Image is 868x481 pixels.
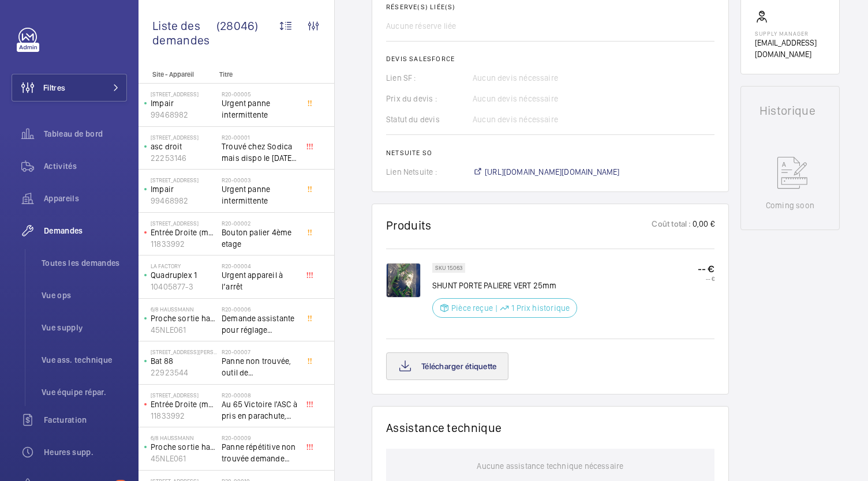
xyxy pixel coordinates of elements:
[12,74,127,102] button: Filtres
[755,37,825,60] p: [EMAIL_ADDRESS][DOMAIN_NAME]
[222,269,298,292] span: Urgent appareil à l’arrêt
[151,91,217,97] p: [STREET_ADDRESS]
[652,218,691,232] p: Coût total :
[151,410,217,422] p: 11833992
[151,97,217,109] p: Impair
[222,399,298,422] span: Au 65 Victoire l'ASC à pris en parachute, toutes les sécu coupé, il est au 3 ème, asc sans machin...
[759,105,821,117] h1: Historique
[152,18,216,47] span: Liste des demandes
[219,70,295,78] p: Titre
[151,399,217,410] p: Entrée Droite (monte-charge)
[44,414,127,426] span: Facturation
[151,355,217,367] p: Bat 88
[222,262,298,269] h2: R20-00004
[451,302,493,314] p: Pièce reçue
[222,134,298,141] h2: R20-00001
[473,166,620,178] a: [URL][DOMAIN_NAME][DOMAIN_NAME]
[151,434,217,441] p: 6/8 Haussmann
[386,352,508,380] button: Télécharger étiquette
[151,324,217,336] p: 45NLE061
[222,97,298,121] span: Urgent panne intermittente
[139,70,215,78] p: Site - Appareil
[44,128,127,140] span: Tableau de bord
[435,266,462,270] p: SKU 15063
[44,160,127,172] span: Activités
[151,281,217,292] p: 10405877-3
[44,225,127,236] span: Demandes
[151,313,217,324] p: Proche sortie hall Pelletier
[222,91,298,97] h2: R20-00005
[386,55,714,63] h2: Devis Salesforce
[691,218,714,232] p: 0,00 €
[151,441,217,453] p: Proche sortie hall Pelletier
[766,200,814,211] p: Coming soon
[42,386,127,398] span: Vue équipe répar.
[222,355,298,378] span: Panne non trouvée, outil de déverouillouge impératif pour le diagnostic
[386,3,714,11] h2: Réserve(s) liée(s)
[222,227,298,250] span: Bouton palier 4ème etage
[151,269,217,281] p: Quadruplex 1
[698,263,714,275] p: -- €
[151,306,217,313] p: 6/8 Haussmann
[43,82,65,93] span: Filtres
[42,322,127,333] span: Vue supply
[151,109,217,121] p: 99468982
[151,195,217,206] p: 99468982
[151,134,217,141] p: [STREET_ADDRESS]
[222,434,298,441] h2: R20-00009
[698,275,714,282] p: -- €
[222,141,298,164] span: Trouvé chez Sodica mais dispo le [DATE] [URL][DOMAIN_NAME]
[485,166,620,178] span: [URL][DOMAIN_NAME][DOMAIN_NAME]
[151,141,217,152] p: asc droit
[151,183,217,195] p: Impair
[222,183,298,206] span: Urgent panne intermittente
[151,176,217,183] p: [STREET_ADDRESS]
[151,348,217,355] p: [STREET_ADDRESS][PERSON_NAME]
[151,453,217,464] p: 45NLE061
[151,152,217,164] p: 22253146
[222,220,298,227] h2: R20-00002
[151,227,217,238] p: Entrée Droite (monte-charge)
[222,176,298,183] h2: R20-00003
[222,313,298,336] span: Demande assistante pour réglage d'opérateurs porte cabine double accès
[495,302,497,314] div: |
[151,392,217,399] p: [STREET_ADDRESS]
[755,30,825,37] p: Supply manager
[386,420,502,435] h1: Assistance technique
[222,392,298,399] h2: R20-00008
[44,446,127,458] span: Heures supp.
[42,257,127,269] span: Toutes les demandes
[222,306,298,313] h2: R20-00006
[432,280,577,291] p: SHUNT PORTE PALIERE VERT 25mm
[151,220,217,227] p: [STREET_ADDRESS]
[42,290,127,301] span: Vue ops
[386,218,432,232] h1: Produits
[44,193,127,204] span: Appareils
[222,348,298,355] h2: R20-00007
[151,238,217,250] p: 11833992
[222,441,298,464] span: Panne répétitive non trouvée demande assistance expert technique
[42,354,127,366] span: Vue ass. technique
[386,263,421,298] img: 0_DFykR4EUlMbtgOttiRvsLnNMY1SN0iy8aC5vjCuTRRjHgv.jpeg
[511,302,570,314] p: 1 Prix historique
[151,367,217,378] p: 22923544
[151,262,217,269] p: La Factory
[386,149,714,157] h2: Netsuite SO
